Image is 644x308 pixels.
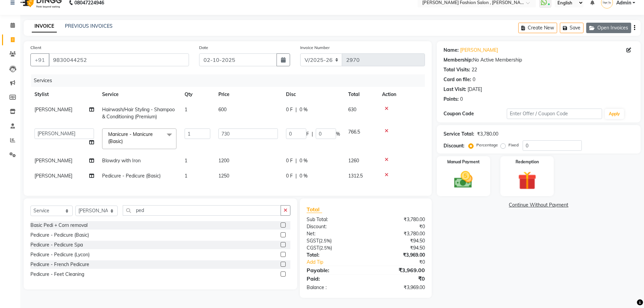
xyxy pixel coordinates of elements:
[302,252,366,259] div: Total:
[302,284,366,291] div: Balance :
[30,232,89,239] div: Pedicure - Pedicure (Basic)
[218,106,226,113] span: 600
[302,259,376,266] a: Add Tip
[560,23,583,33] button: Save
[295,157,297,164] span: |
[185,106,187,113] span: 1
[605,109,624,119] button: Apply
[444,56,473,64] div: Membership:
[444,66,470,73] div: Total Visits:
[123,205,281,216] input: Search or Scan
[366,275,430,283] div: ₹0
[102,106,175,120] span: Hairwash/Hair Styling - Shampoo & Conditioning (Premium)
[286,172,293,180] span: 0 F
[286,157,293,164] span: 0 F
[444,131,474,138] div: Service Total:
[185,173,187,179] span: 1
[302,266,366,274] div: Payable:
[218,173,229,179] span: 1250
[448,169,478,190] img: _cash.svg
[295,172,297,180] span: |
[472,66,477,73] div: 22
[477,131,498,138] div: ₹3,780.00
[508,142,519,148] label: Fixed
[460,96,463,103] div: 0
[302,244,366,252] div: ( )
[366,223,430,230] div: ₹0
[366,237,430,244] div: ₹94.50
[473,76,475,83] div: 0
[366,284,430,291] div: ₹3,969.00
[30,251,90,258] div: Pedicure - Pedicure (Lycon)
[34,173,72,179] span: [PERSON_NAME]
[460,47,498,54] a: [PERSON_NAME]
[49,53,189,66] input: Search by Name/Mobile/Email/Code
[300,106,308,113] span: 0 %
[181,87,214,102] th: Qty
[307,206,322,213] span: Total
[30,53,49,66] button: +91
[444,142,464,149] div: Discount:
[348,158,359,164] span: 1260
[34,158,72,164] span: [PERSON_NAME]
[586,23,631,33] button: Open Invoices
[30,45,41,51] label: Client
[123,138,126,144] a: x
[307,238,319,244] span: SGST
[300,157,308,164] span: 0 %
[307,245,319,251] span: CGST
[444,47,459,54] div: Name:
[378,87,425,102] th: Action
[438,202,639,209] a: Continue Without Payment
[348,173,363,179] span: 1312.5
[108,131,153,144] span: Manicure - Manicure (Basic)
[516,159,539,165] label: Redemption
[34,106,72,113] span: [PERSON_NAME]
[507,109,602,119] input: Enter Offer / Coupon Code
[447,159,480,165] label: Manual Payment
[366,230,430,237] div: ₹3,780.00
[65,23,113,29] a: PREVIOUS INVOICES
[444,86,466,93] div: Last Visit:
[218,158,229,164] span: 1200
[336,131,340,138] span: %
[444,96,459,103] div: Points:
[312,131,313,138] span: |
[344,87,378,102] th: Total
[306,131,309,138] span: F
[302,275,366,283] div: Paid:
[320,238,330,243] span: 2.5%
[320,245,331,251] span: 2.5%
[185,158,187,164] span: 1
[476,142,498,148] label: Percentage
[444,56,634,64] div: No Active Membership
[199,45,208,51] label: Date
[30,241,83,248] div: Pedicure - Pedicure Spa
[302,237,366,244] div: ( )
[302,230,366,237] div: Net:
[214,87,282,102] th: Price
[444,110,507,117] div: Coupon Code
[98,87,181,102] th: Service
[366,216,430,223] div: ₹3,780.00
[282,87,344,102] th: Disc
[468,86,482,93] div: [DATE]
[366,252,430,259] div: ₹3,969.00
[102,158,141,164] span: Blowdry with Iron
[518,23,557,33] button: Create New
[348,129,360,135] span: 766.5
[348,106,356,113] span: 630
[32,20,57,32] a: INVOICE
[300,172,308,180] span: 0 %
[31,74,430,87] div: Services
[30,271,84,278] div: Pedicure - Feet Cleaning
[295,106,297,113] span: |
[444,76,471,83] div: Card on file:
[102,173,161,179] span: Pedicure - Pedicure (Basic)
[302,216,366,223] div: Sub Total:
[366,266,430,274] div: ₹3,969.00
[286,106,293,113] span: 0 F
[302,223,366,230] div: Discount:
[30,222,88,229] div: Basic Pedi + Corn removal
[512,169,542,192] img: _gift.svg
